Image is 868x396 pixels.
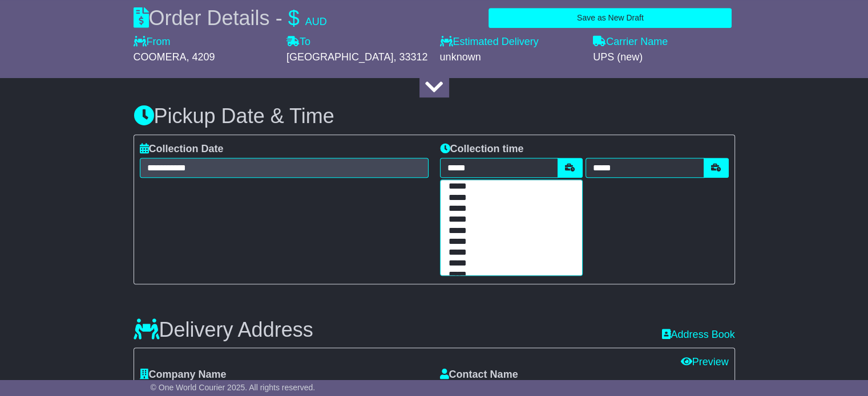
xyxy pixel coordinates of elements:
[661,329,734,340] a: Address Book
[286,36,310,48] label: To
[151,383,316,392] span: © One World Courier 2025. All rights reserved.
[680,356,728,368] a: Preview
[440,143,524,156] label: Collection time
[134,51,187,63] span: COOMERA
[593,36,668,48] label: Carrier Name
[393,51,427,63] span: , 33312
[134,319,313,341] h3: Delivery Address
[440,51,582,64] div: unknown
[488,8,732,28] button: Save as New Draft
[440,36,582,48] label: Estimated Delivery
[187,51,215,63] span: , 4209
[134,105,735,128] h3: Pickup Date & Time
[134,6,327,30] div: Order Details -
[440,369,518,381] label: Contact Name
[134,36,171,48] label: From
[305,16,327,27] span: AUD
[288,6,300,30] span: $
[140,143,224,156] label: Collection Date
[140,369,227,381] label: Company Name
[593,51,735,64] div: UPS (new)
[286,51,393,63] span: [GEOGRAPHIC_DATA]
